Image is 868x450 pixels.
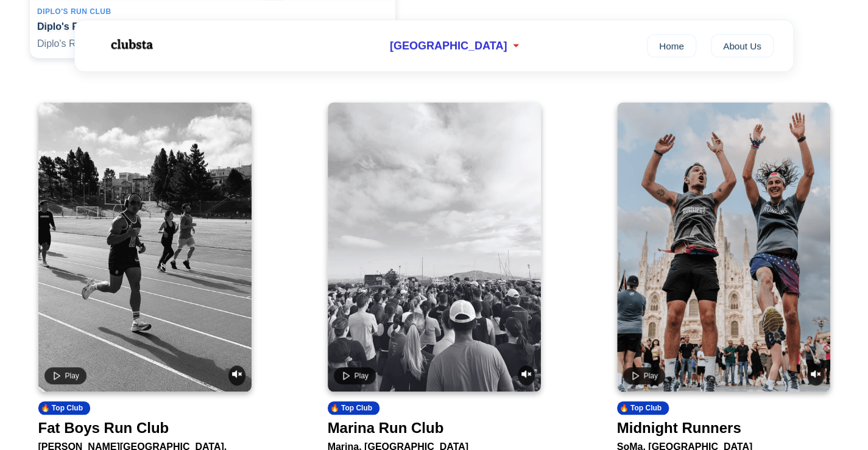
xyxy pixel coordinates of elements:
button: Unmute video [518,365,535,385]
img: Logo [94,29,168,60]
span: Play [644,371,658,380]
div: 🔥 Top Club [617,401,669,415]
button: Unmute video [807,365,824,385]
div: Diplo's Run Club [37,7,388,16]
button: Play video [623,367,665,384]
span: Play [355,371,369,380]
div: 🔥 Top Club [328,401,379,415]
a: Home [647,34,696,57]
span: [GEOGRAPHIC_DATA] [390,40,507,52]
div: Midnight Runners [617,420,741,437]
button: Unmute video [228,365,245,385]
a: About Us [711,34,774,57]
div: Marina Run Club [328,420,444,437]
div: Fat Boys Run Club [38,420,169,437]
div: 🔥 Top Club [38,401,90,415]
button: Play video [334,367,376,384]
span: Play [65,371,79,380]
button: Play video [44,367,86,384]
